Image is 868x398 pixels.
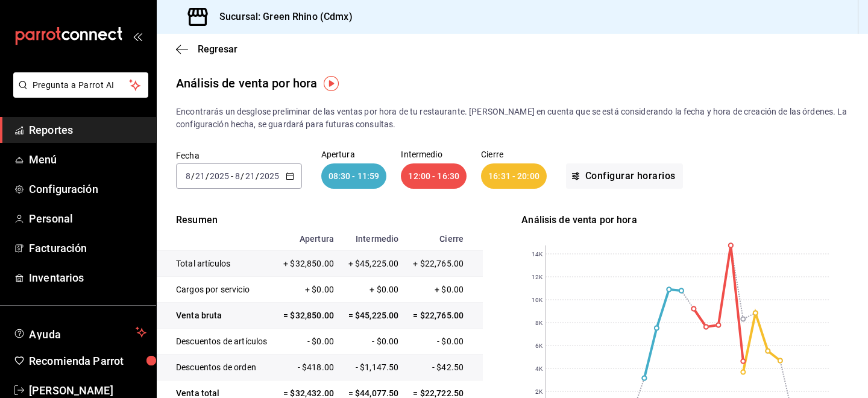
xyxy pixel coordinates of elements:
td: - $0.00 [405,329,483,355]
p: Apertura [321,150,387,159]
span: Personal [29,210,146,227]
td: Descuentos de artículos [157,329,276,355]
img: Tooltip marker [324,76,339,91]
span: Menú [29,151,146,168]
div: 16:31 - 20:00 [481,163,547,189]
td: + $0.00 [276,277,341,303]
h3: Sucursal: Green Rhino (Cdmx) [210,10,353,24]
td: + $45,225.00 [341,251,405,277]
a: Pregunta a Parrot AI [8,87,148,100]
p: Resumen [157,213,483,227]
button: Regresar [176,43,237,55]
td: = $45,225.00 [341,303,405,329]
span: / [241,171,244,181]
span: Recomienda Parrot [29,353,146,369]
td: + $22,765.00 [405,251,483,277]
button: open_drawer_menu [133,31,142,41]
text: 10K [532,297,543,303]
td: - $0.00 [341,329,405,355]
input: -- [185,171,191,181]
span: - [231,171,233,181]
input: -- [245,171,256,181]
button: Configurar horarios [566,163,683,189]
div: Análisis de venta por hora [176,74,317,92]
p: Intermedio [401,150,467,159]
th: Cierre [405,227,483,251]
td: Cargos por servicio [157,277,276,303]
td: - $1,147.50 [341,355,405,381]
td: Total artículos [157,251,276,277]
th: Apertura [276,227,341,251]
td: - $42.50 [405,355,483,381]
td: - $0.00 [276,329,341,355]
span: Pregunta a Parrot AI [33,79,130,92]
text: 12K [532,274,543,280]
td: - $418.00 [276,355,341,381]
input: -- [234,171,241,181]
span: / [256,171,259,181]
text: 2K [535,388,543,395]
text: 14K [532,251,543,257]
div: Análisis de venta por hora [521,213,848,227]
text: 8K [535,320,543,326]
span: / [191,171,195,181]
span: Facturación [29,240,146,256]
p: Encontrarás un desglose preliminar de las ventas por hora de tu restaurante. [PERSON_NAME] en cue... [176,106,849,131]
td: Descuentos de orden [157,355,276,381]
td: = $22,765.00 [405,303,483,329]
p: Cierre [481,150,547,159]
span: / [206,171,209,181]
span: Configuración [29,181,146,197]
text: 4K [535,365,543,372]
span: Regresar [198,43,237,55]
th: Intermedio [341,227,405,251]
td: = $32,850.00 [276,303,341,329]
label: Fecha [176,151,302,160]
text: 6K [535,343,543,349]
div: 12:00 - 16:30 [401,163,467,189]
button: Pregunta a Parrot AI [13,72,148,98]
div: 08:30 - 11:59 [321,163,387,189]
td: + $0.00 [341,277,405,303]
input: ---- [209,171,230,181]
td: + $0.00 [405,277,483,303]
td: + $32,850.00 [276,251,341,277]
input: ---- [259,171,280,181]
span: Inventarios [29,270,146,286]
span: Reportes [29,122,146,138]
td: Venta bruta [157,303,276,329]
input: -- [195,171,206,181]
span: Ayuda [29,325,131,340]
